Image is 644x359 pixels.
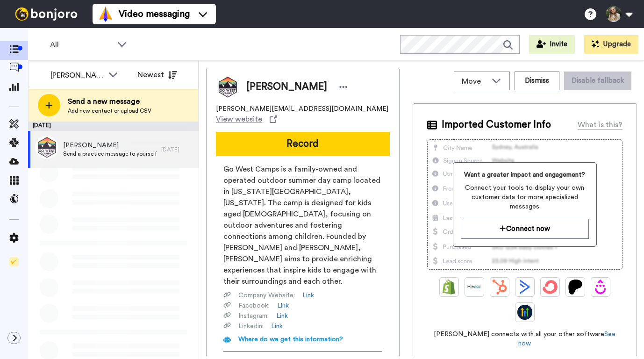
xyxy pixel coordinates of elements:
button: Invite [529,35,575,54]
span: View website [216,114,262,125]
img: ActiveCampaign [517,280,532,294]
a: View website [216,114,277,125]
span: Facebook : [238,301,270,310]
img: Ontraport [467,280,482,294]
span: [PERSON_NAME] [246,80,327,94]
span: Video messaging [119,7,190,21]
button: Newest [130,65,184,84]
button: Upgrade [584,35,638,54]
img: Shopify [442,280,457,294]
a: Link [302,291,314,300]
span: [PERSON_NAME] connects with all your other software [427,330,623,348]
span: [PERSON_NAME] [63,141,157,150]
a: Link [276,311,288,321]
button: Connect now [461,219,588,239]
span: Instagram : [238,311,269,321]
span: Company Website : [238,291,295,300]
img: GoHighLevel [517,305,532,320]
a: Link [271,322,283,331]
button: Record [216,132,390,156]
span: Imported Customer Info [442,118,551,132]
span: Connect your tools to display your own customer data for more specialized messages [461,183,588,211]
button: Disable fallback [564,72,631,90]
img: Image of Mel [216,75,239,99]
img: Patreon [568,280,583,294]
span: Send a practice message to yourself [63,150,157,158]
button: Dismiss [515,72,559,90]
img: vm-color.svg [98,7,113,22]
img: dee1e996-7da6-4679-a4f5-38dac7df2ba4.png [35,136,58,159]
span: Go West Camps is a family-owned and operated outdoor summer day camp located in [US_STATE][GEOGRA... [223,164,382,287]
div: What is this? [578,119,623,130]
div: [DATE] [161,146,194,153]
div: [PERSON_NAME] [50,70,104,81]
img: Drip [593,280,608,294]
span: All [50,39,113,50]
div: [DATE] [28,122,199,131]
a: Link [277,301,289,310]
span: Add new contact or upload CSV [68,107,151,115]
span: Want a greater impact and engagement? [461,170,588,179]
span: Move [462,76,487,87]
span: Send a new message [68,96,151,107]
img: Checklist.svg [9,257,19,266]
img: ConvertKit [543,280,558,294]
span: Linkedin : [238,322,264,331]
img: Hubspot [492,280,507,294]
span: [PERSON_NAME][EMAIL_ADDRESS][DOMAIN_NAME] [216,104,388,114]
span: Where do we get this information? [238,336,343,343]
img: bj-logo-header-white.svg [11,7,81,21]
